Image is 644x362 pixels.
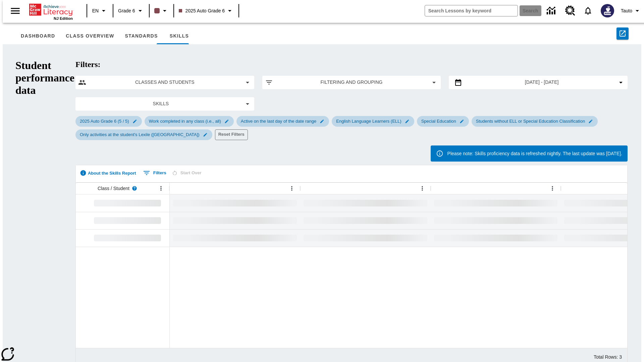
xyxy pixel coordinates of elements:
[89,5,111,17] button: Language: EN, Select a language
[618,5,644,17] button: Profile/Settings
[78,78,252,86] button: Select classes and students menu item
[78,100,252,108] button: Select skills menu item
[60,28,119,44] button: Class Overview
[265,78,438,86] button: Apply filters menu item
[179,7,225,14] span: 2025 Auto Grade 6
[142,168,168,178] button: Show filters
[5,1,25,21] button: Open side menu
[616,27,629,40] button: Export to CSV
[115,5,147,17] button: Grade: Grade 6, Select a grade
[75,60,628,69] h2: Filters:
[617,78,625,86] svg: Collapse Date Range Filter
[472,119,589,124] span: Students without ELL or Special Education Classification
[594,354,622,360] div: Total Rows: 3
[417,116,469,127] div: Edit Special Education filter selected submenu item
[76,132,204,137] span: Only activities at the student's Lexile ([GEOGRAPHIC_DATA])
[525,79,559,86] span: [DATE] - [DATE]
[129,183,140,193] button: Read more about Class / Student
[75,116,142,127] div: Edit 2025 Auto Grade 6 (5 / 5) filter selected submenu item
[332,119,405,124] span: English Language Learners (ELL)
[597,2,618,19] button: Select a new avatar
[621,7,632,14] span: Tauto
[145,119,225,124] span: Work completed in any class (i.e., all)
[332,116,414,127] div: Edit English Language Learners (ELL) filter selected submenu item
[29,2,73,20] div: Home
[92,7,99,14] span: EN
[579,2,597,19] a: Notifications
[547,183,557,193] button: Open Menu
[88,169,136,177] span: About the Skills Report
[447,147,622,160] div: Please note: Skills proficiency data is refreshed nightly. The last update was [DATE].
[236,116,329,127] div: Edit Active on the last day of the date range filter selected submenu item
[15,59,74,360] h1: Student performance data
[287,183,297,193] button: Open Menu
[77,168,139,178] button: About the Skills Report
[98,185,129,192] span: Class / Student
[84,100,238,107] span: Skills
[145,116,234,127] div: Edit Work completed in any class (i.e., all) filter selected submenu item
[417,183,427,193] button: Open Menu
[163,28,195,44] button: Skills
[156,183,166,193] button: Open Menu
[92,79,238,86] span: Classes and Students
[54,16,73,20] span: NJ Edition
[472,116,598,127] div: Edit Students without ELL or Special Education Classification filter selected submenu item
[176,5,237,17] button: Class: 2025 Auto Grade 6, Select your class
[118,7,135,14] span: Grade 6
[237,119,320,124] span: Active on the last day of the date range
[119,28,163,44] button: Standards
[15,28,60,44] button: Dashboard
[417,119,460,124] span: Special Education
[451,78,625,86] button: Select the date range menu item
[278,79,425,86] span: Filtering and Grouping
[601,4,614,17] img: Avatar
[543,2,561,20] a: Data Center
[76,119,133,124] span: 2025 Auto Grade 6 (5 / 5)
[561,2,579,20] a: Resource Center, Will open in new tab
[75,129,212,140] div: Edit Only activities at the student's Lexile (Reading) filter selected submenu item
[152,5,171,17] button: Class color is dark brown. Change class color
[425,5,518,16] input: search field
